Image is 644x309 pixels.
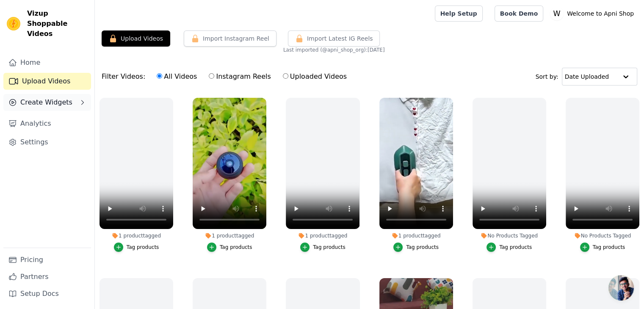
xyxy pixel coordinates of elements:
[20,97,72,108] span: Create Widgets
[3,268,91,285] a: Partners
[536,68,638,86] div: Sort by:
[379,232,453,239] div: 1 product tagged
[550,6,637,21] button: W Welcome to Apni Shop
[184,30,276,47] button: Import Instagram Reel
[3,54,91,71] a: Home
[282,71,347,82] label: Uploaded Videos
[593,244,625,251] div: Tag products
[580,243,625,252] button: Tag products
[27,8,88,39] span: Vizup Shoppable Videos
[3,115,91,132] a: Analytics
[102,30,170,47] button: Upload Videos
[220,244,252,251] div: Tag products
[495,6,543,22] a: Book Demo
[393,243,439,252] button: Tag products
[114,243,159,252] button: Tag products
[283,47,385,53] span: Last imported (@ apni_shop_org ): [DATE]
[313,244,345,251] div: Tag products
[564,6,637,21] p: Welcome to Apni Shop
[499,244,532,251] div: Tag products
[288,30,380,47] button: Import Latest IG Reels
[307,34,373,43] span: Import Latest IG Reels
[473,232,546,239] div: No Products Tagged
[209,73,214,79] input: Instagram Reels
[566,232,639,239] div: No Products Tagged
[3,134,91,151] a: Settings
[157,73,162,79] input: All Videos
[406,244,439,251] div: Tag products
[608,275,634,301] div: Open chat
[486,243,532,252] button: Tag products
[102,67,351,86] div: Filter Videos:
[286,232,359,239] div: 1 product tagged
[100,232,173,239] div: 1 product tagged
[3,94,91,111] button: Create Widgets
[300,243,345,252] button: Tag products
[193,232,266,239] div: 1 product tagged
[208,71,271,82] label: Instagram Reels
[207,243,252,252] button: Tag products
[3,285,91,302] a: Setup Docs
[127,244,159,251] div: Tag products
[156,71,197,82] label: All Videos
[3,251,91,268] a: Pricing
[283,73,288,79] input: Uploaded Videos
[435,6,483,22] a: Help Setup
[553,9,561,18] text: W
[7,17,20,30] img: Vizup
[3,73,91,90] a: Upload Videos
